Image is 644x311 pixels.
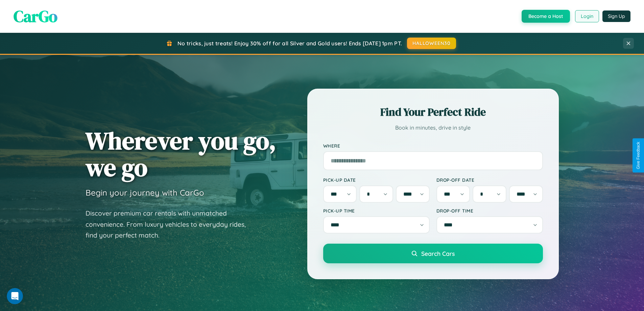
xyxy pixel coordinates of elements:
[602,10,630,22] button: Sign Up
[436,208,543,214] label: Drop-off Time
[177,40,402,47] span: No tricks, just treats! Enjoy 30% off for all Silver and Gold users! Ends [DATE] 1pm PT.
[575,10,599,22] button: Login
[323,177,430,183] label: Pick-up Date
[407,38,456,49] button: HALLOWEEN30
[421,250,455,257] span: Search Cars
[522,10,570,23] button: Become a Host
[86,127,276,181] h1: Wherever you go, we go
[86,187,204,198] h3: Begin your journey with CarGo
[86,208,255,241] p: Discover premium car rentals with unmatched convenience. From luxury vehicles to everyday rides, ...
[323,123,543,133] p: Book in minutes, drive in style
[323,208,430,214] label: Pick-up Time
[14,5,57,27] span: CarGo
[636,142,641,169] div: Give Feedback
[436,177,543,183] label: Drop-off Date
[323,105,543,119] h2: Find Your Perfect Ride
[323,244,543,263] button: Search Cars
[323,143,543,149] label: Where
[7,288,23,304] iframe: Intercom live chat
